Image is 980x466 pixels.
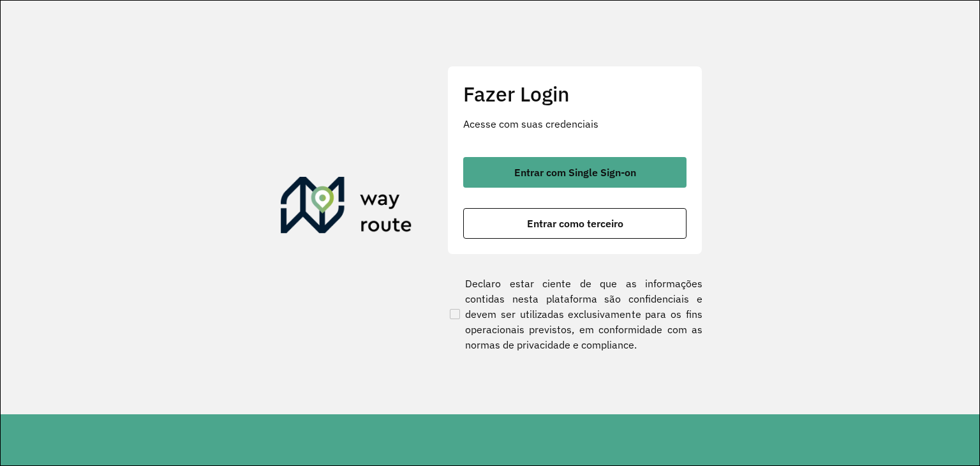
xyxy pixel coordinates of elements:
button: button [463,157,687,188]
span: Entrar como terceiro [527,218,623,229]
img: Roteirizador AmbevTech [281,177,412,238]
h2: Fazer Login [463,82,687,106]
button: button [463,208,687,239]
label: Declaro estar ciente de que as informações contidas nesta plataforma são confidenciais e devem se... [447,276,702,352]
span: Entrar com Single Sign-on [514,167,636,177]
p: Acesse com suas credenciais [463,116,687,132]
